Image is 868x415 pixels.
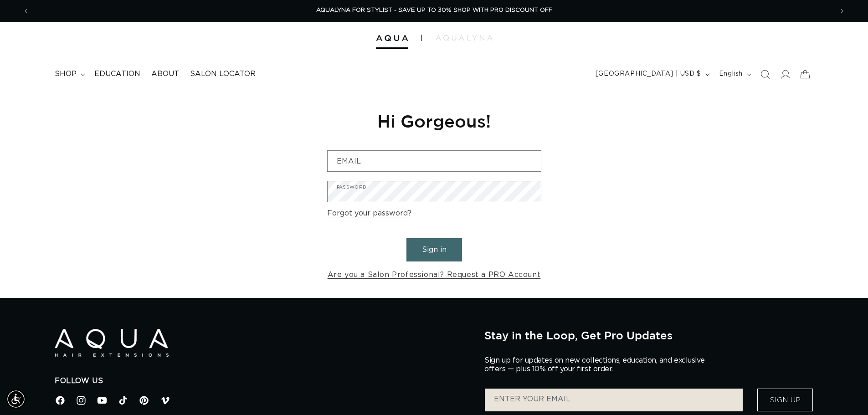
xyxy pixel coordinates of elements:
[406,238,462,261] button: Sign in
[6,389,26,409] div: Accessibility Menu
[185,64,261,84] a: Salon Locator
[146,64,185,84] a: About
[89,64,146,84] a: Education
[596,69,701,79] span: [GEOGRAPHIC_DATA] | USD $
[328,151,541,171] input: Email
[328,268,541,282] a: Are you a Salon Professional? Request a PRO Account
[484,329,813,342] h2: Stay in the Loop, Get Pro Updates
[55,69,77,79] span: shop
[151,69,179,79] span: About
[436,35,493,41] img: aqualyna.com
[55,329,169,357] img: Aqua Hair Extensions
[590,66,714,83] button: [GEOGRAPHIC_DATA] | USD $
[376,35,408,41] img: Aqua Hair Extensions
[484,356,712,374] p: Sign up for updates on new collections, education, and exclusive offers — plus 10% off your first...
[719,69,743,79] span: English
[327,207,411,220] a: Forgot your password?
[190,69,256,79] span: Salon Locator
[755,64,775,84] summary: Search
[49,64,89,84] summary: shop
[16,2,36,20] button: Previous announcement
[747,317,868,415] iframe: Chat Widget
[714,66,755,83] button: English
[485,389,743,411] input: ENTER YOUR EMAIL
[316,7,552,13] span: AQUALYNA FOR STYLIST - SAVE UP TO 30% SHOP WITH PRO DISCOUNT OFF
[832,2,852,20] button: Next announcement
[327,110,541,132] h1: Hi Gorgeous!
[94,69,140,79] span: Education
[55,376,471,386] h2: Follow Us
